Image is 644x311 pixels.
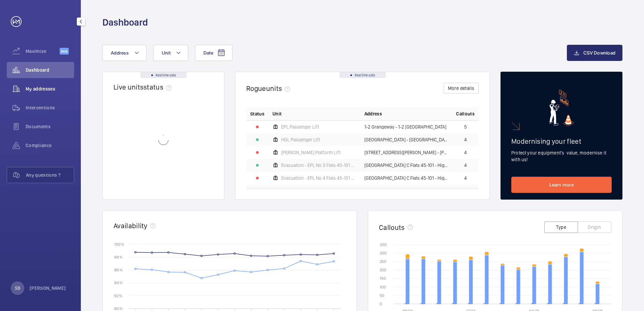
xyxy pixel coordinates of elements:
p: Protect your equipment's value, modernise it with us! [511,149,612,163]
div: Real time data [140,72,187,78]
a: Learn more [511,177,612,193]
text: 250 [380,259,386,264]
span: EPL Passenger Lift [281,125,319,129]
button: More details [444,83,479,94]
span: HGL Passenger Lift [281,137,320,142]
h2: Callouts [379,223,405,232]
span: Unit [162,50,170,56]
span: Evacuation - EPL No 4 Flats 45-101 R/h [281,176,356,180]
h1: Dashboard [102,16,148,29]
span: My addresses [26,85,74,92]
span: Documents [26,123,74,130]
text: 50 [380,293,384,298]
span: 4 [464,150,467,155]
p: SB [15,285,20,291]
span: 4 [464,176,467,180]
span: units [266,84,293,93]
div: Real time data [340,72,386,78]
span: Compliance [26,142,74,149]
text: 94 % [114,280,123,285]
button: Origin [578,221,611,233]
button: Unit [153,45,188,61]
span: [PERSON_NAME] Platform Lift [281,150,341,155]
span: [GEOGRAPHIC_DATA] - [GEOGRAPHIC_DATA] [364,137,448,142]
span: Beta [60,48,69,55]
span: [STREET_ADDRESS][PERSON_NAME] - [PERSON_NAME][GEOGRAPHIC_DATA] [364,150,448,155]
span: Dashboard [26,67,74,73]
h2: Live units [114,83,174,91]
text: 350 [380,242,387,247]
text: 0 [380,302,382,306]
button: Address [102,45,147,61]
span: Address [364,110,382,117]
h2: Rogue [246,84,293,93]
span: 1-2 Grangeway - 1-2 [GEOGRAPHIC_DATA] [364,125,446,129]
text: 96 % [114,268,123,272]
span: Interventions [26,104,74,111]
text: 100 [380,285,386,289]
h2: Modernising your fleet [511,137,612,145]
span: [GEOGRAPHIC_DATA] C Flats 45-101 - High Risk Building - [GEOGRAPHIC_DATA] 45-101 [364,163,448,168]
h2: Availability [114,221,148,230]
text: 92 % [114,293,122,298]
button: Date [195,45,232,61]
text: 300 [380,251,387,255]
span: CSV Download [583,50,615,56]
text: 100 % [114,242,124,246]
span: Date [203,50,213,56]
span: Unit [272,110,282,117]
span: 5 [464,125,467,129]
text: 90 % [114,306,123,311]
img: marketing-card.svg [549,90,574,126]
span: status [143,83,174,91]
span: 4 [464,137,467,142]
text: 98 % [114,255,123,260]
p: Status [250,110,264,117]
button: Type [544,221,578,233]
span: Address [111,50,129,56]
text: 150 [380,276,386,281]
span: Any questions ? [26,172,74,178]
span: [GEOGRAPHIC_DATA] C Flats 45-101 - High Risk Building - [GEOGRAPHIC_DATA] 45-101 [364,176,448,180]
text: 200 [380,268,386,272]
span: Callouts [456,110,475,117]
span: Maximize [26,48,60,55]
button: CSV Download [567,45,622,61]
span: 4 [464,163,467,168]
p: [PERSON_NAME] [30,285,66,291]
span: Evacuation - EPL No 3 Flats 45-101 L/h [281,163,356,168]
